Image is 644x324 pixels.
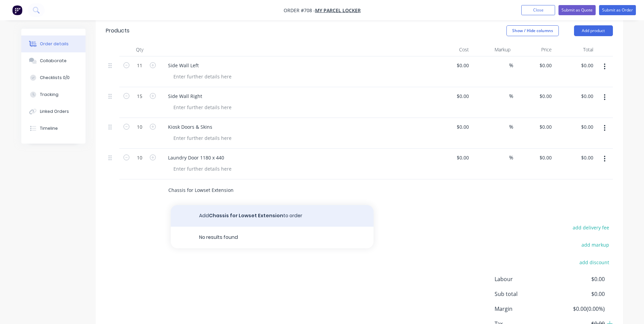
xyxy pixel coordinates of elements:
span: Margin [495,305,555,313]
div: Markup [472,43,513,56]
button: add markup [578,240,613,249]
button: Submit as Quote [558,5,596,15]
div: Linked Orders [40,108,69,115]
div: Kiosk Doors & Skins [163,122,218,132]
div: Total [554,43,596,56]
div: Order details [40,41,69,47]
button: Checklists 0/0 [21,69,86,86]
span: $0.00 ( 0.00 %) [554,305,604,313]
div: Price [513,43,555,56]
button: Show / Hide columns [506,25,559,36]
div: Checklists 0/0 [40,75,70,81]
div: Laundry Door 1180 x 440 [163,153,230,163]
button: Linked Orders [21,103,86,120]
button: Submit as Order [599,5,636,15]
button: Collaborate [21,52,86,69]
button: Order details [21,35,86,52]
input: Start typing to add a product... [168,183,303,197]
span: % [509,154,513,161]
div: Qty [119,43,160,56]
span: $0.00 [554,275,604,283]
span: Order #708 - [284,7,315,14]
span: $0.00 [554,290,604,298]
div: Side Wall Left [163,60,204,70]
span: % [509,123,513,131]
div: Collaborate [40,58,67,64]
a: My Parcel Locker [315,7,361,14]
button: AddChassis for Lowset Extensionto order [171,205,374,227]
div: Products [106,27,129,35]
img: Factory [12,5,22,15]
div: Side Wall Right [163,91,208,101]
div: Timeline [40,125,58,131]
button: Timeline [21,120,86,137]
span: % [509,92,513,100]
button: add discount [576,257,613,267]
button: Add product [574,25,613,36]
button: Close [521,5,555,15]
div: Cost [430,43,472,56]
span: % [509,61,513,69]
button: Tracking [21,86,86,103]
div: Tracking [40,92,58,98]
span: Sub total [495,290,555,298]
span: Labour [495,275,555,283]
button: add delivery fee [569,223,613,232]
